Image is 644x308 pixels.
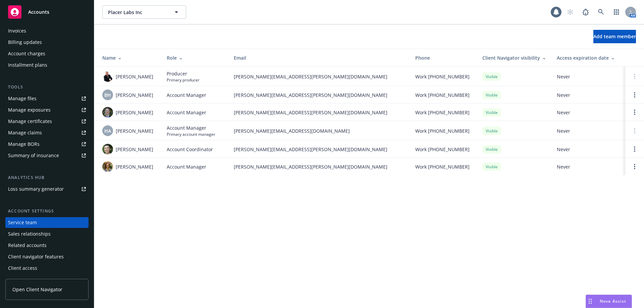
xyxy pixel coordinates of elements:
[563,5,577,19] a: Start snowing
[482,54,546,61] div: Client Navigator visibility
[5,127,89,138] a: Manage claims
[234,54,405,61] div: Email
[631,163,639,171] a: Open options
[5,139,89,149] a: Manage BORs
[8,93,37,104] div: Manage files
[234,109,405,116] span: [PERSON_NAME][EMAIL_ADDRESS][PERSON_NAME][DOMAIN_NAME]
[167,77,200,83] span: Primary producer
[593,33,636,40] span: Add team member
[415,146,470,153] span: Work [PHONE_NUMBER]
[5,84,89,90] div: Tools
[5,37,89,48] a: Billing updates
[167,109,206,116] span: Account Manager
[610,5,623,19] a: Switch app
[8,139,40,149] div: Manage BORs
[5,263,89,273] a: Client access
[482,91,501,99] div: Visible
[5,60,89,70] a: Installment plans
[8,150,59,161] div: Summary of insurance
[234,91,405,99] span: [PERSON_NAME][EMAIL_ADDRESS][PERSON_NAME][DOMAIN_NAME]
[5,174,89,181] div: Analytics hub
[482,108,501,117] div: Visible
[108,9,166,16] span: Placer Labs Inc
[8,229,51,239] div: Sales relationships
[5,229,89,239] a: Sales relationships
[5,3,89,21] a: Accounts
[5,105,89,115] a: Manage exposures
[5,48,89,59] a: Account charges
[167,54,223,61] div: Role
[482,145,501,153] div: Visible
[167,124,215,131] span: Account Manager
[8,105,51,115] div: Manage exposures
[116,163,153,170] span: [PERSON_NAME]
[415,127,470,134] span: Work [PHONE_NUMBER]
[28,9,49,15] span: Accounts
[5,25,89,36] a: Invoices
[631,108,639,116] a: Open options
[104,127,111,134] span: HA
[482,72,501,81] div: Visible
[116,73,153,80] span: [PERSON_NAME]
[8,240,47,251] div: Related accounts
[167,91,206,99] span: Account Manager
[102,54,156,61] div: Name
[8,25,26,36] div: Invoices
[116,146,153,153] span: [PERSON_NAME]
[557,146,620,153] span: Never
[167,70,200,77] span: Producer
[116,109,153,116] span: [PERSON_NAME]
[5,217,89,228] a: Service team
[594,5,608,19] a: Search
[8,263,37,273] div: Client access
[482,163,501,171] div: Visible
[5,93,89,104] a: Manage files
[557,163,620,170] span: Never
[8,251,64,262] div: Client navigator features
[557,54,620,61] div: Access expiration date
[557,109,620,116] span: Never
[557,73,620,80] span: Never
[12,286,62,293] span: Open Client Navigator
[415,109,470,116] span: Work [PHONE_NUMBER]
[593,30,636,43] button: Add team member
[102,71,113,82] img: photo
[631,145,639,153] a: Open options
[167,163,206,170] span: Account Manager
[8,116,52,127] div: Manage certificates
[167,131,215,137] span: Primary account manager
[167,146,213,153] span: Account Coordinator
[5,116,89,127] a: Manage certificates
[102,144,113,155] img: photo
[631,91,639,99] a: Open options
[600,298,626,304] span: Nova Assist
[8,127,42,138] div: Manage claims
[116,127,153,134] span: [PERSON_NAME]
[5,208,89,214] div: Account settings
[5,150,89,161] a: Summary of insurance
[234,127,405,134] span: [PERSON_NAME][EMAIL_ADDRESS][DOMAIN_NAME]
[102,107,113,118] img: photo
[415,73,470,80] span: Work [PHONE_NUMBER]
[415,91,470,99] span: Work [PHONE_NUMBER]
[586,295,632,308] button: Nova Assist
[8,48,45,59] div: Account charges
[8,184,64,194] div: Loss summary generator
[8,217,37,228] div: Service team
[5,184,89,194] a: Loss summary generator
[234,146,405,153] span: [PERSON_NAME][EMAIL_ADDRESS][PERSON_NAME][DOMAIN_NAME]
[557,91,620,99] span: Never
[557,127,620,134] span: Never
[102,161,113,172] img: photo
[116,91,153,99] span: [PERSON_NAME]
[234,73,405,80] span: [PERSON_NAME][EMAIL_ADDRESS][PERSON_NAME][DOMAIN_NAME]
[5,251,89,262] a: Client navigator features
[482,127,501,135] div: Visible
[102,5,186,19] button: Placer Labs Inc
[415,54,472,61] div: Phone
[5,240,89,251] a: Related accounts
[586,295,594,308] div: Drag to move
[234,163,405,170] span: [PERSON_NAME][EMAIL_ADDRESS][PERSON_NAME][DOMAIN_NAME]
[104,91,111,99] span: BH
